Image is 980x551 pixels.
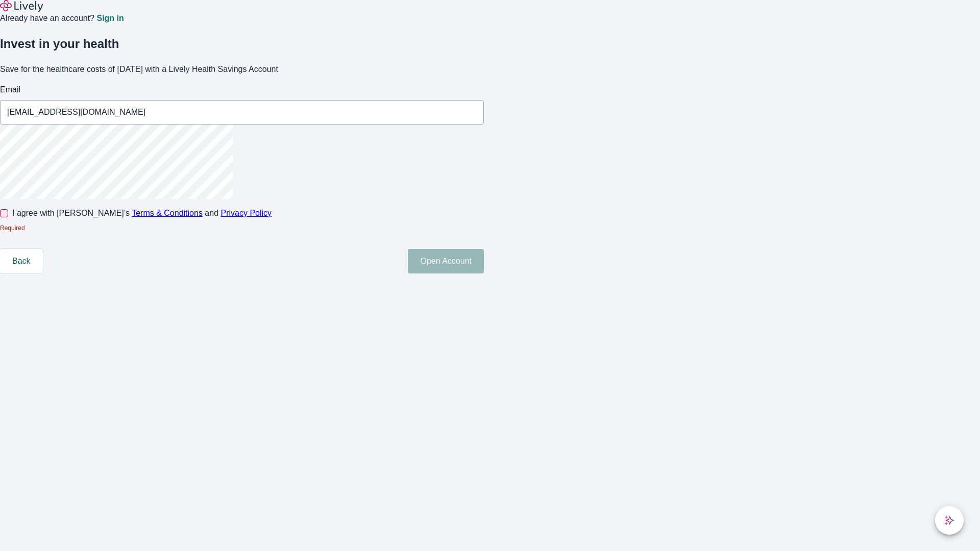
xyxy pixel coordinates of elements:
[12,207,272,219] span: I agree with [PERSON_NAME]’s and
[221,209,272,217] a: Privacy Policy
[96,14,124,22] a: Sign in
[132,209,203,217] a: Terms & Conditions
[935,506,964,535] button: chat
[944,515,954,525] svg: Lively AI Assistant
